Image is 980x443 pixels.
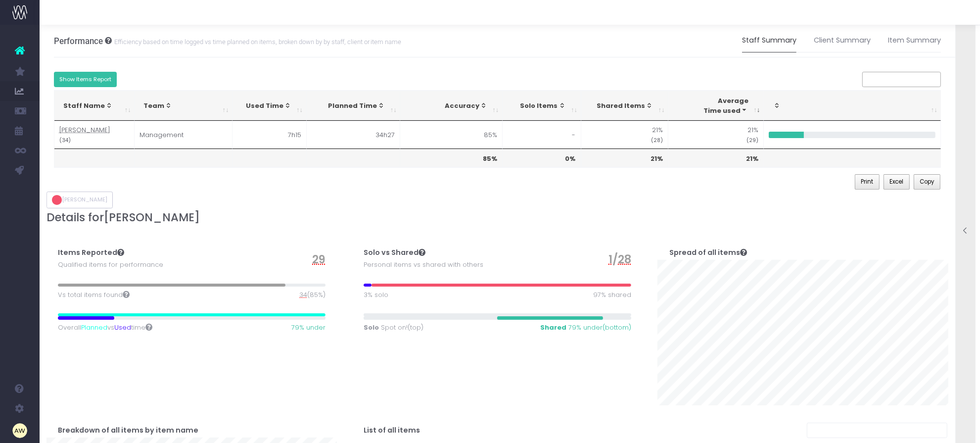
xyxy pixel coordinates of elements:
[54,36,103,46] span: Performance
[593,290,631,300] span: 97% shared
[291,323,326,333] span: 79% under
[503,148,581,167] th: 0%
[764,91,941,121] th: : activate to sort column ascending
[581,148,669,167] th: 21%
[58,248,124,257] h4: Items Reported
[58,260,163,270] span: Qualified items for performance
[540,323,631,333] span: (bottom)
[364,323,423,333] span: (top)
[364,248,425,257] h4: Solo vs Shared
[241,101,291,111] div: Used Time
[114,323,131,333] span: Used
[590,101,653,111] div: Shared Items
[316,101,385,111] div: Planned Time
[81,323,107,333] span: Planned
[58,426,198,435] h4: Breakdown of all items by item name
[233,121,307,148] td: 7h15
[312,251,326,268] span: 29
[884,174,910,190] button: Excel
[59,135,71,144] small: (34)
[747,135,758,144] small: (29)
[512,101,566,111] div: Solo Items
[888,29,941,52] a: Item Summary
[112,36,402,46] small: Efficiency based on time logged vs time planned on items, broken down by by staff, client or item...
[568,323,603,333] span: 79% under
[668,121,764,148] td: 21%
[742,29,796,52] a: Staff Summary
[135,91,233,121] th: Team: activate to sort column ascending
[233,91,307,121] th: Used Time: activate to sort column ascending
[581,91,669,121] th: Shared Items: activate to sort column ascending
[299,290,326,300] span: (85%)
[381,323,408,333] span: Spot on!
[47,192,113,208] button: [PERSON_NAME]
[58,290,130,300] span: Vs total items found
[400,91,503,121] th: Accuracy: activate to sort column ascending
[364,290,388,300] span: 3% solo
[12,423,27,438] img: images/default_profile_image.png
[58,323,152,333] span: Overall vs time
[814,29,871,52] a: Client Summary
[400,121,503,148] td: 85%
[104,211,200,224] span: [PERSON_NAME]
[143,101,217,111] div: Team
[503,91,581,121] th: Solo Items: activate to sort column ascending
[668,148,764,167] th: 21%
[668,91,764,121] th: AverageTime used: activate to sort column ascending
[59,125,110,135] abbr: [PERSON_NAME]
[608,251,631,268] span: /
[299,290,307,300] span: 34
[63,101,120,111] div: Staff Name
[307,121,401,148] td: 34h27
[677,96,748,115] div: Average Time used
[861,177,874,186] span: Print
[651,135,663,144] small: (28)
[409,101,487,111] div: Accuracy
[540,323,566,332] strong: Shared
[364,323,379,332] strong: Solo
[889,177,903,186] span: Excel
[608,251,612,268] span: 1
[618,251,631,268] span: 28
[364,426,420,435] h4: List of all items
[855,174,880,190] button: Print
[400,148,503,167] th: 85%
[135,121,233,148] td: Management
[47,211,949,224] h3: Details for
[581,121,669,148] td: 21%
[54,91,135,121] th: Staff Name: activate to sort column ascending
[503,121,581,148] td: -
[669,248,747,257] h4: Spread of all items
[920,177,934,186] span: Copy
[54,72,117,87] button: Show Items Report
[307,91,401,121] th: Planned Time: activate to sort column ascending
[364,260,483,270] span: Personal items vs shared with others
[914,174,940,190] button: Copy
